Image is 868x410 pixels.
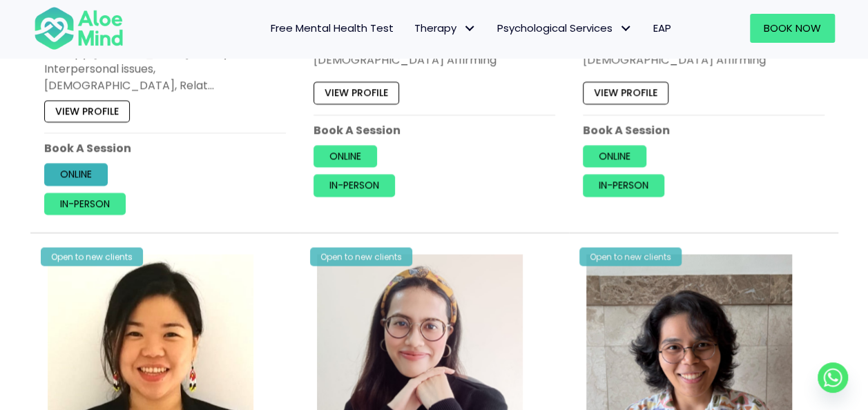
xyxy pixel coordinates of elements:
[310,247,412,266] div: Open to new clients
[583,145,646,167] a: Online
[314,52,555,68] div: [DEMOGRAPHIC_DATA] Affirming
[643,14,682,43] a: EAP
[44,29,286,93] div: Addiction, Anger, Anxiety, Career, Couple therapy, [MEDICAL_DATA], Family, Grief, Interpersonal i...
[583,82,668,104] a: View profile
[414,21,476,35] span: Therapy
[583,52,824,68] div: [DEMOGRAPHIC_DATA] Affirming
[764,21,821,35] span: Book Now
[583,175,664,197] a: In-person
[314,122,555,138] p: Book A Session
[44,100,130,122] a: View profile
[750,14,835,43] a: Book Now
[142,14,682,43] nav: Menu
[44,193,126,215] a: In-person
[460,19,480,39] span: Therapy: submenu
[44,140,286,156] p: Book A Session
[260,14,404,43] a: Free Mental Health Test
[616,19,636,39] span: Psychological Services: submenu
[314,145,377,167] a: Online
[579,247,682,266] div: Open to new clients
[34,6,124,51] img: Aloe mind Logo
[653,21,671,35] span: EAP
[314,175,395,197] a: In-person
[818,362,848,393] a: Whatsapp
[314,82,399,104] a: View profile
[497,21,633,35] span: Psychological Services
[41,247,143,266] div: Open to new clients
[583,122,824,138] p: Book A Session
[487,14,643,43] a: Psychological ServicesPsychological Services: submenu
[404,14,487,43] a: TherapyTherapy: submenu
[271,21,394,35] span: Free Mental Health Test
[44,164,108,186] a: Online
